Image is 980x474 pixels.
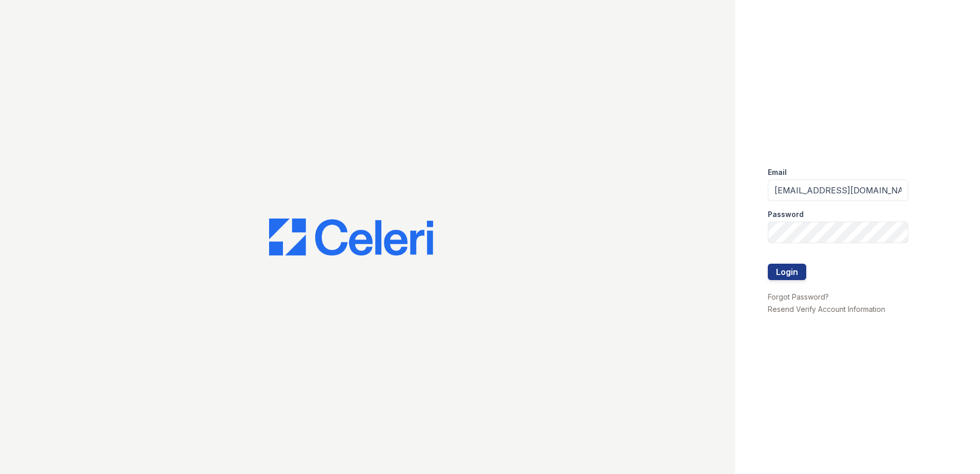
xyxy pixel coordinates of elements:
a: Forgot Password? [768,292,829,301]
a: Resend Verify Account Information [768,305,885,313]
img: CE_Logo_Blue-a8612792a0a2168367f1c8372b55b34899dd931a85d93a1a3d3e32e68fde9ad4.png [269,219,433,255]
label: Email [768,167,787,177]
label: Password [768,209,804,220]
button: Login [768,264,806,280]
